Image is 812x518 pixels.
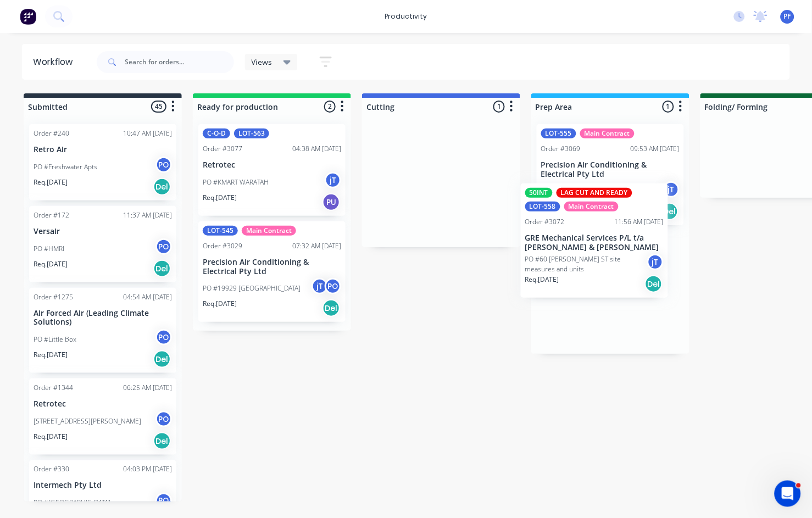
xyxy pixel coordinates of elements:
[252,56,272,68] span: Views
[784,12,791,21] span: PF
[125,51,234,73] input: Search for orders...
[20,8,36,25] img: Factory
[380,8,433,25] div: productivity
[33,55,78,69] div: Workflow
[775,481,801,507] iframe: Intercom live chat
